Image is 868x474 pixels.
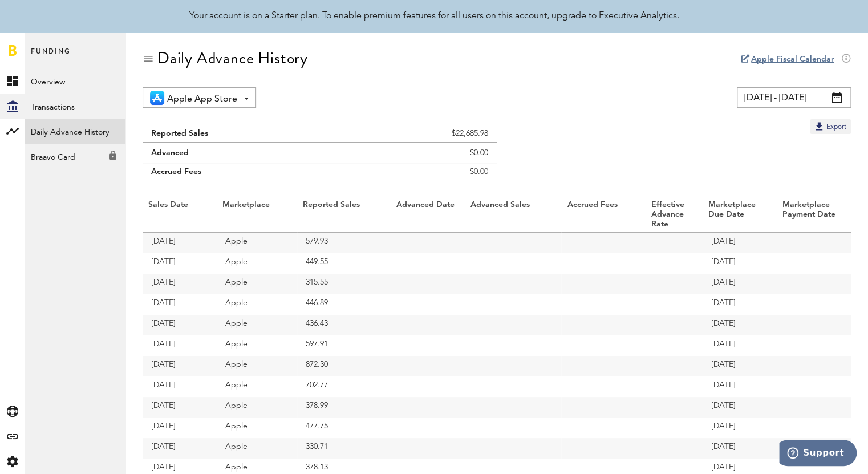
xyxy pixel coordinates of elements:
[297,418,391,438] td: 477.75
[297,438,391,459] td: 330.71
[217,376,297,397] td: Apple
[25,94,125,119] a: Transactions
[703,294,777,315] td: [DATE]
[297,233,391,253] td: 579.93
[143,233,217,253] td: [DATE]
[25,119,125,144] a: Daily Advance History
[297,315,391,335] td: 436.43
[143,294,217,315] td: [DATE]
[157,49,308,67] div: Daily Advance History
[25,68,125,94] a: Overview
[703,253,777,274] td: [DATE]
[810,119,851,134] button: Export
[217,356,297,376] td: Apple
[143,335,217,356] td: [DATE]
[143,315,217,335] td: [DATE]
[217,233,297,253] td: Apple
[297,197,391,233] th: Reported Sales
[703,233,777,253] td: [DATE]
[217,197,297,233] th: Marketplace
[150,91,164,105] img: 21.png
[348,163,497,187] td: $0.00
[703,197,777,233] th: Marketplace Due Date
[703,376,777,397] td: [DATE]
[703,315,777,335] td: [DATE]
[297,274,391,294] td: 315.55
[143,253,217,274] td: [DATE]
[813,120,825,132] img: Export
[143,438,217,459] td: [DATE]
[297,397,391,418] td: 378.99
[217,315,297,335] td: Apple
[31,44,71,68] span: Funding
[703,335,777,356] td: [DATE]
[217,274,297,294] td: Apple
[348,119,497,143] td: $22,685.98
[143,397,217,418] td: [DATE]
[143,356,217,376] td: [DATE]
[143,197,217,233] th: Sales Date
[143,274,217,294] td: [DATE]
[751,55,834,63] a: Apple Fiscal Calendar
[297,376,391,397] td: 702.77
[646,197,703,233] th: Effective Advance Rate
[143,163,348,187] td: Accrued Fees
[217,438,297,459] td: Apple
[217,253,297,274] td: Apple
[217,397,297,418] td: Apple
[703,418,777,438] td: [DATE]
[779,440,857,468] iframe: Opens a widget where you can find more information
[143,119,348,143] td: Reported Sales
[561,197,646,233] th: Accrued Fees
[348,143,497,163] td: $0.00
[703,274,777,294] td: [DATE]
[189,9,679,23] div: Your account is on a Starter plan. To enable premium features for all users on this account, upgr...
[703,397,777,418] td: [DATE]
[465,197,562,233] th: Advanced Sales
[25,144,125,164] div: Braavo Card
[777,197,851,233] th: Marketplace Payment Date
[143,143,348,163] td: Advanced
[391,197,465,233] th: Advanced Date
[297,294,391,315] td: 446.89
[703,438,777,459] td: [DATE]
[167,90,237,109] span: Apple App Store
[217,335,297,356] td: Apple
[297,335,391,356] td: 597.91
[297,253,391,274] td: 449.55
[703,356,777,376] td: [DATE]
[143,376,217,397] td: [DATE]
[217,418,297,438] td: Apple
[297,356,391,376] td: 872.30
[143,418,217,438] td: [DATE]
[217,294,297,315] td: Apple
